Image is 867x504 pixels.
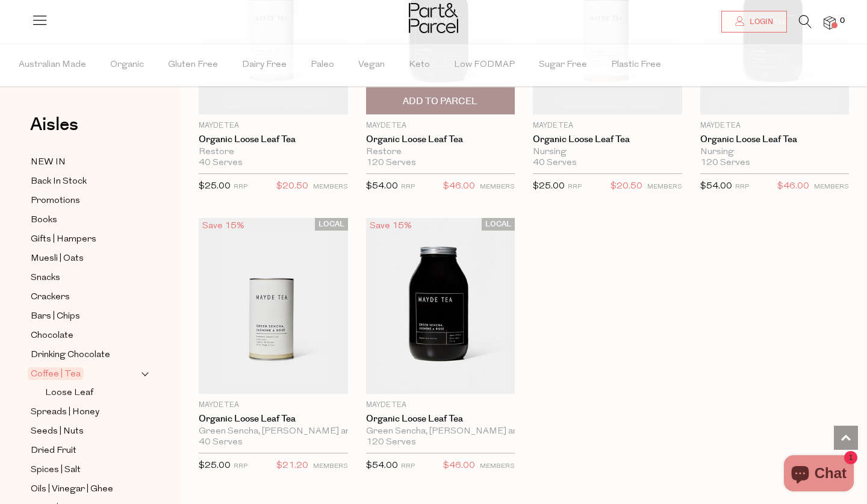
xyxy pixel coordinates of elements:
[31,443,140,458] a: Dried Fruit
[30,116,78,146] a: Aisles
[276,458,308,474] span: $21.20
[276,179,308,194] span: $20.50
[366,437,416,448] span: 120 Serves
[409,44,430,86] span: Keto
[199,134,348,145] a: Organic Loose Leaf Tea
[366,218,515,394] img: Organic Loose Leaf Tea
[721,11,787,33] a: Login
[242,44,287,86] span: Dairy Free
[45,386,93,400] span: Loose Leaf
[31,463,81,478] span: Spices | Salt
[482,218,515,231] span: LOCAL
[31,329,73,343] span: Chocolate
[31,462,140,478] a: Spices | Salt
[533,158,577,169] span: 40 Serves
[837,16,848,26] span: 0
[199,120,348,131] p: Mayde Tea
[568,184,582,190] small: RRP
[199,147,348,158] div: Restore
[19,44,86,86] span: Australian Made
[366,182,398,191] span: $54.00
[31,270,140,285] a: Snacks
[480,463,515,470] small: MEMBERS
[31,425,84,439] span: Seeds | Nuts
[401,463,415,470] small: RRP
[199,218,348,394] img: Organic Loose Leaf Tea
[747,17,773,27] span: Login
[31,310,80,324] span: Bars | Chips
[358,44,385,86] span: Vegan
[31,482,140,497] a: Oils | Vinegar | Ghee
[533,120,682,131] p: Mayde Tea
[533,182,565,191] span: $25.00
[611,179,642,194] span: $20.50
[199,182,231,191] span: $25.00
[28,367,84,380] span: Coffee | Tea
[533,147,682,158] div: Nursing
[31,444,76,458] span: Dried Fruit
[31,482,113,497] span: Oils | Vinegar | Ghee
[700,182,732,191] span: $54.00
[313,184,348,190] small: MEMBERS
[31,290,140,305] a: Crackers
[199,426,348,437] div: Green Sencha, [PERSON_NAME] and [PERSON_NAME]
[199,218,248,234] div: Save 15%
[443,458,475,474] span: $46.00
[647,184,682,190] small: MEMBERS
[700,147,850,158] div: Nursing
[401,184,415,190] small: RRP
[31,175,87,189] span: Back In Stock
[234,184,247,190] small: RRP
[31,213,57,228] span: Books
[313,463,348,470] small: MEMBERS
[403,95,477,108] span: Add To Parcel
[31,405,99,420] span: Spreads | Honey
[777,179,809,194] span: $46.00
[199,414,348,425] a: Organic Loose Leaf Tea
[366,134,515,145] a: Organic Loose Leaf Tea
[315,218,348,231] span: LOCAL
[366,147,515,158] div: Restore
[366,426,515,437] div: Green Sencha, [PERSON_NAME] and [PERSON_NAME]
[31,405,140,420] a: Spreads | Honey
[366,218,415,234] div: Save 15%
[45,385,140,400] a: Loose Leaf
[30,111,78,138] span: Aisles
[31,155,140,170] a: NEW IN
[31,251,140,266] a: Muesli | Oats
[31,194,80,208] span: Promotions
[443,179,475,194] span: $46.00
[31,155,66,170] span: NEW IN
[366,414,515,425] a: Organic Loose Leaf Tea
[31,309,140,324] a: Bars | Chips
[366,400,515,411] p: Mayde Tea
[31,232,140,247] a: Gifts | Hampers
[311,44,334,86] span: Paleo
[611,44,661,86] span: Plastic Free
[31,347,140,362] a: Drinking Chocolate
[735,184,749,190] small: RRP
[234,463,247,470] small: RRP
[31,232,96,247] span: Gifts | Hampers
[780,455,857,494] inbox-online-store-chat: Shopify online store chat
[31,290,70,305] span: Crackers
[199,400,348,411] p: Mayde Tea
[366,120,515,131] p: Mayde Tea
[539,44,587,86] span: Sugar Free
[366,461,398,470] span: $54.00
[31,367,140,381] a: Coffee | Tea
[31,271,60,285] span: Snacks
[141,367,149,381] button: Expand/Collapse Coffee | Tea
[700,120,850,131] p: Mayde Tea
[168,44,218,86] span: Gluten Free
[31,424,140,439] a: Seeds | Nuts
[366,87,515,114] button: Add To Parcel
[31,328,140,343] a: Chocolate
[31,213,140,228] a: Books
[199,158,243,169] span: 40 Serves
[31,174,140,189] a: Back In Stock
[409,3,458,33] img: Part&Parcel
[199,461,231,470] span: $25.00
[31,193,140,208] a: Promotions
[480,184,515,190] small: MEMBERS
